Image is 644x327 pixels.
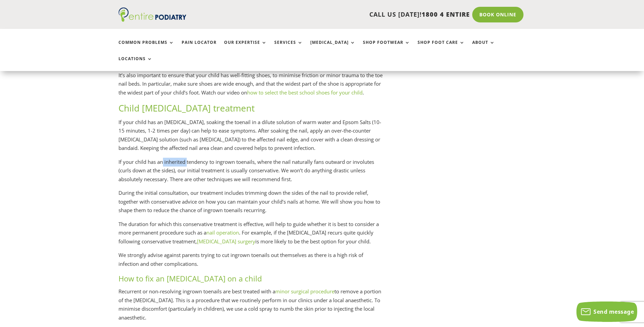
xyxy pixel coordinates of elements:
p: The duration for which this conservative treatment is effective, will help to guide whether it is... [118,220,383,251]
button: Send message [576,302,637,322]
span: Send message [593,308,634,315]
p: Recurrent or non-resolving ingrown toenails are best treated with a to remove a portion of the [M... [118,287,383,322]
a: Pain Locator [182,40,217,55]
a: About [472,40,495,55]
a: Services [274,40,303,55]
a: nail operation [206,229,239,236]
a: [MEDICAL_DATA] surgery [197,238,255,245]
a: Entire Podiatry [118,16,186,23]
img: logo (1) [118,7,186,22]
p: If your child has an inherited tendency to ingrown toenails, where the nail naturally fans outwar... [118,158,383,189]
a: minor surgical procedure [275,288,334,295]
p: We strongly advise against parents trying to cut ingrown toenails out themselves as there is a hi... [118,251,383,273]
p: During the initial consultation, our treatment includes trimming down the sides of the nail to pr... [118,189,383,220]
a: Shop Footwear [363,40,410,55]
a: Our Expertise [224,40,267,55]
a: how to select the best school shoes for your child [247,89,363,96]
a: Shop Foot Care [418,40,465,55]
p: If your child has an [MEDICAL_DATA], soaking the toenail in a dilute solution of warm water and E... [118,118,383,158]
p: It’s also important to ensure that your child has well-fitting shoes, to minimise friction or min... [118,71,383,102]
a: [MEDICAL_DATA] [310,40,355,55]
a: Locations [118,56,152,71]
span: 1800 4 ENTIRE [422,10,470,18]
span: Child [MEDICAL_DATA] treatment [118,102,255,114]
a: Common Problems [118,40,174,55]
a: Book Online [472,7,523,22]
h3: How to fix an [MEDICAL_DATA] on a child [118,273,383,287]
p: CALL US [DATE]! [213,10,470,19]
